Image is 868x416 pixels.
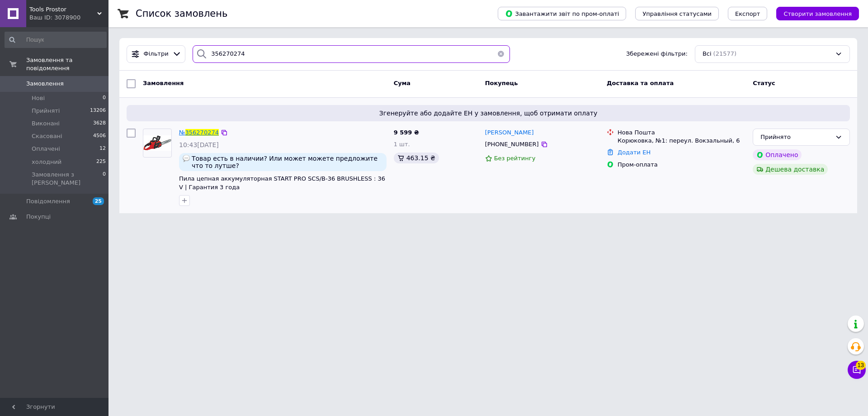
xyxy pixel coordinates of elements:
span: № [179,129,185,136]
a: Створити замовлення [767,10,859,17]
span: 13 [856,361,866,370]
span: Створити замовлення [783,10,852,17]
span: Прийняті [32,107,60,115]
span: 0 [103,94,106,102]
span: Покупець [485,80,518,86]
a: Пила цепная аккумуляторная START PRO SCS/B-36 BRUSHLESS : 36 V | Гарантия 3 года [179,175,385,191]
div: Корюковка, №1: переул. Вокзальный, 6 [618,137,745,145]
span: Статус [753,80,775,86]
span: Доставка та оплата [607,80,674,86]
span: Товар есть в наличии? Или может можете предложите что то лутше? [192,155,383,169]
span: Згенеруйте або додайте ЕН у замовлення, щоб отримати оплату [130,109,846,118]
span: 9 599 ₴ [394,129,419,136]
span: Повідомлення [26,197,70,206]
span: 0 [103,171,106,187]
span: Замовлення та повідомлення [26,56,108,72]
span: Замовлення [26,80,64,88]
div: Ваш ID: 3078900 [29,14,108,22]
span: Без рейтингу [494,155,536,162]
span: Експорт [735,10,760,17]
span: 4506 [93,132,106,140]
span: [PHONE_NUMBER] [485,141,539,148]
span: Замовлення з [PERSON_NAME] [32,171,103,187]
span: 25 [93,197,104,205]
span: Оплачені [32,145,60,153]
div: Пром-оплата [618,161,745,169]
button: Завантажити звіт по пром-оплаті [498,7,626,20]
span: 1 шт. [394,141,410,148]
span: Виконані [32,120,60,128]
span: (21577) [713,50,737,57]
span: 225 [96,158,106,166]
span: 356270274 [185,129,219,136]
span: Фільтри [144,50,169,58]
a: Додати ЕН [618,149,651,156]
span: Збережені фільтри: [626,50,688,58]
span: Замовлення [143,80,184,86]
span: Всі [703,50,712,58]
span: Завантажити звіт по пром-оплаті [505,10,619,18]
div: 463.15 ₴ [394,153,439,163]
span: Нові [32,94,45,102]
button: Управління статусами [635,7,719,20]
button: Експорт [728,7,768,20]
input: Пошук за номером замовлення, ПІБ покупця, номером телефону, Email, номером накладної [193,45,510,63]
img: Фото товару [143,135,171,151]
span: Cума [394,80,410,86]
a: №356270274 [179,129,219,136]
span: Tools Prostor [29,5,97,14]
div: Прийнято [760,133,831,142]
div: Нова Пошта [618,129,745,137]
span: 10:43[DATE] [179,141,219,148]
div: Дешева доставка [753,164,828,175]
a: Фото товару [143,129,172,158]
span: 3628 [93,120,106,128]
a: [PERSON_NAME] [485,129,534,137]
span: Управління статусами [642,10,712,17]
span: 13206 [90,107,106,115]
h1: Список замовлень [136,8,227,19]
span: холодний [32,158,61,166]
input: Пошук [5,32,107,48]
span: Покупці [26,213,51,221]
div: Оплачено [753,149,802,160]
span: 12 [99,145,106,153]
button: Створити замовлення [776,7,859,20]
button: Очистить [492,45,510,63]
span: Скасовані [32,132,62,140]
img: :speech_balloon: [183,155,190,162]
button: Чат з покупцем13 [848,361,866,379]
span: [PERSON_NAME] [485,129,534,136]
